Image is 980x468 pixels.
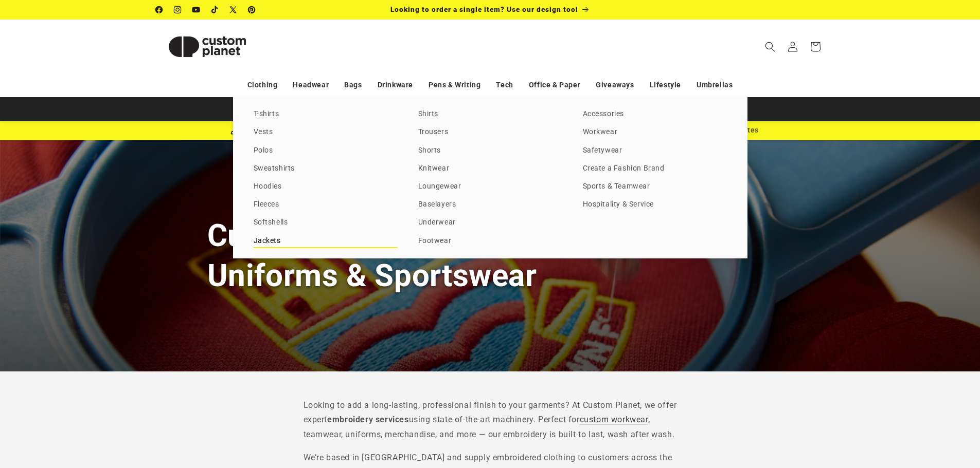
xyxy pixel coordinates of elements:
a: Lifestyle [650,76,681,94]
a: Create a Fashion Brand [583,162,727,176]
a: Umbrellas [697,76,733,94]
a: Hoodies [254,180,398,194]
a: Hospitality & Service [583,198,727,212]
a: Underwear [418,216,562,230]
img: Custom Planet [156,24,259,70]
strong: embroidery services [327,415,408,424]
a: Vests [254,125,398,139]
a: Fleeces [254,198,398,212]
a: Safetywear [583,144,727,158]
a: Loungewear [418,180,562,194]
a: Office & Paper [529,76,580,94]
span: Looking to order a single item? Use our design tool [390,5,578,13]
a: Polos [254,144,398,158]
a: Jackets [254,234,398,248]
a: Accessories [583,107,727,121]
a: Knitwear [418,162,562,176]
iframe: Chat Widget [808,357,980,468]
a: custom workwear [580,415,648,424]
a: Giveaways [596,76,634,94]
p: Looking to add a long-lasting, professional finish to your garments? At Custom Planet, we offer e... [304,398,677,442]
a: Softshells [254,216,398,230]
a: Trousers [418,125,562,139]
a: Bags [344,76,362,94]
a: Sports & Teamwear [583,180,727,194]
a: Custom Planet [152,20,262,73]
a: Shirts [418,107,562,121]
a: Footwear [418,234,562,248]
a: Tech [496,76,513,94]
a: Drinkware [378,76,413,94]
a: Pens & Writing [429,76,480,94]
a: Clothing [247,76,278,94]
a: Shorts [418,144,562,158]
a: Baselayers [418,198,562,212]
a: Headwear [293,76,329,94]
summary: Search [759,35,781,58]
a: Sweatshirts [254,162,398,176]
a: Workwear [583,125,727,139]
a: T-shirts [254,107,398,121]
